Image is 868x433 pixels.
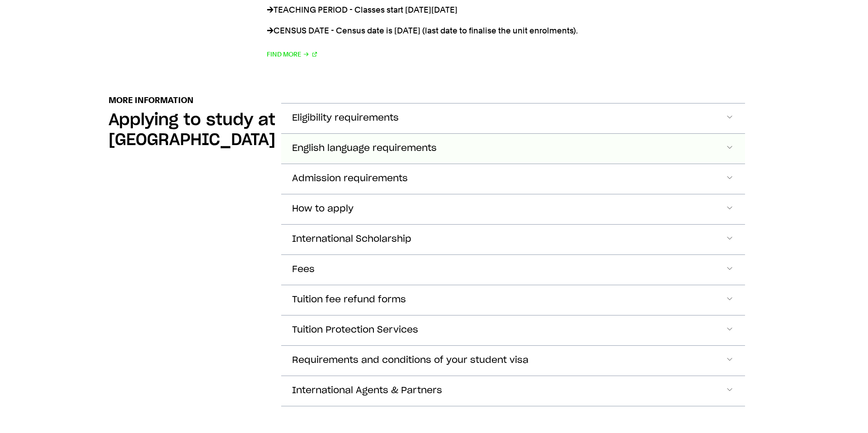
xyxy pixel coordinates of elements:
[292,295,406,305] span: Tuition fee refund forms
[292,204,354,214] span: How to apply
[281,134,745,164] button: English language requirements
[281,346,745,376] button: Requirements and conditions of your student visa
[292,386,442,396] span: International Agents & Partners
[267,48,317,61] a: Find More
[281,315,745,345] button: Tuition Protection Services
[281,255,745,285] button: Fees
[292,143,437,154] span: English language requirements
[281,225,745,254] button: International Scholarship
[281,285,745,315] button: Tuition fee refund forms
[292,174,408,184] span: Admission requirements
[292,325,418,335] span: Tuition Protection Services
[267,24,759,37] p: CENSUS DATE - Census date is [DATE] (last date to finalise the unit enrolments).
[292,264,315,275] span: Fees
[267,4,759,16] p: TEACHING PERIOD - Classes start [DATE][DATE]
[108,94,193,107] p: More Information
[281,194,745,224] button: How to apply
[108,110,275,150] h2: Applying to study at [GEOGRAPHIC_DATA]
[281,164,745,194] button: Admission requirements
[281,376,745,406] button: International Agents & Partners
[292,355,528,366] span: Requirements and conditions of your student visa
[267,5,274,14] strong: →
[292,234,411,245] span: International Scholarship
[292,113,399,123] span: Eligibility requirements
[267,26,274,35] strong: →
[281,104,745,133] button: Eligibility requirements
